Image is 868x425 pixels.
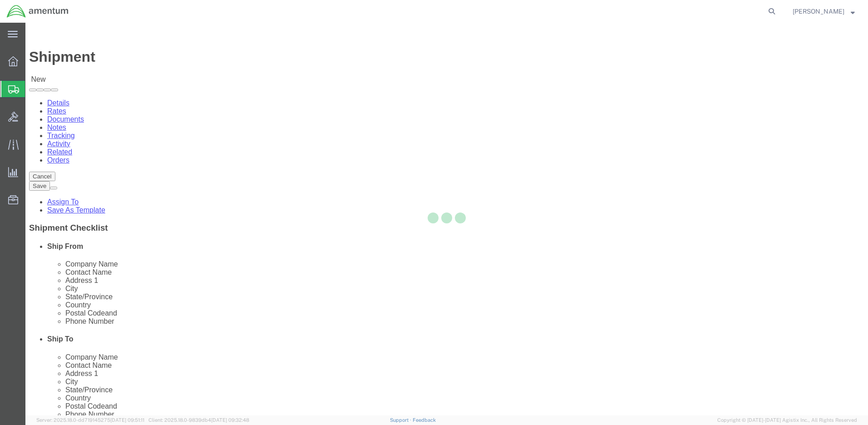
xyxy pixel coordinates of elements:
[390,417,413,423] a: Support
[793,6,844,16] span: Ronald Pineda
[6,5,69,18] img: logo
[36,417,144,423] span: Server: 2025.18.0-dd719145275
[110,417,144,423] span: [DATE] 09:51:11
[717,416,857,424] span: Copyright © [DATE]-[DATE] Agistix Inc., All Rights Reserved
[211,417,249,423] span: [DATE] 09:32:48
[148,417,249,423] span: Client: 2025.18.0-9839db4
[792,6,855,17] button: [PERSON_NAME]
[413,417,436,423] a: Feedback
